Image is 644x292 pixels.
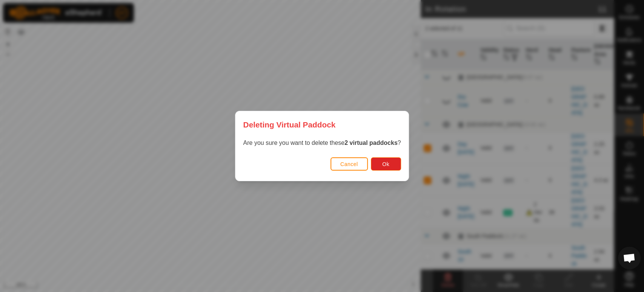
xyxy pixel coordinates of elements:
[340,161,358,167] span: Cancel
[243,140,401,146] span: Are you sure you want to delete these ?
[243,119,335,130] span: Deleting Virtual Paddock
[371,157,401,171] button: Ok
[618,247,641,269] div: Open chat
[382,161,389,167] span: Ok
[330,157,368,171] button: Cancel
[344,140,398,146] strong: 2 virtual paddocks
